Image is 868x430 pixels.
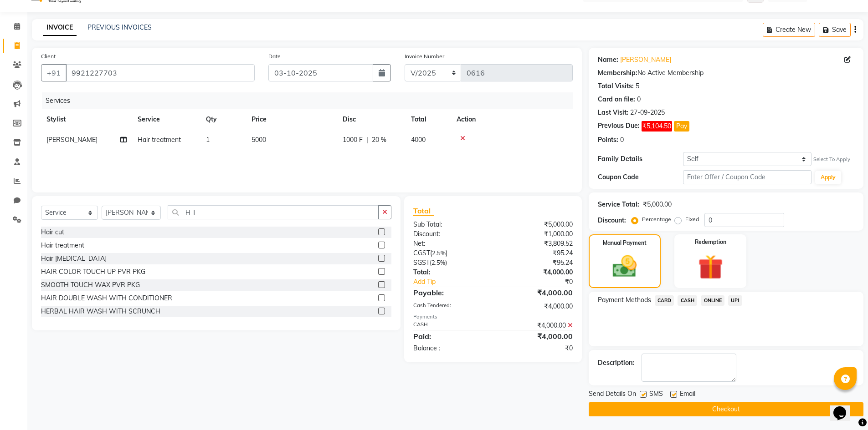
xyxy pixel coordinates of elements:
input: Search by Name/Mobile/Email/Code [66,64,255,81]
div: Membership: [598,68,637,78]
div: Cash Tendered: [406,302,493,311]
div: ₹4,000.00 [493,287,580,298]
div: CASH [406,321,493,330]
div: ₹95.24 [493,248,580,258]
span: ONLINE [701,295,724,306]
button: Checkout [589,402,863,416]
div: Paid: [406,331,493,342]
div: ₹4,000.00 [493,331,580,342]
div: ₹4,000.00 [493,302,580,311]
div: Card on file: [598,95,635,104]
a: INVOICE [43,20,77,36]
span: 2.5% [431,259,445,266]
div: Hair cut [41,228,64,237]
div: 0 [637,95,641,104]
div: Coupon Code [598,172,683,182]
div: Payments [413,313,572,321]
div: Payable: [406,287,493,298]
div: Last Visit: [598,108,628,117]
div: Total Visits: [598,81,634,91]
div: Points: [598,135,618,145]
span: | [366,135,368,145]
span: Total [413,206,434,216]
span: CARD [655,295,674,306]
div: ₹5,000.00 [643,200,672,209]
span: Email [680,389,695,400]
th: Service [132,109,200,130]
th: Disc [337,109,406,130]
button: +91 [41,64,67,81]
div: Description: [598,358,634,368]
div: HERBAL HAIR WASH WITH SCRUNCH [41,307,160,316]
div: Sub Total: [406,220,493,229]
button: Save [819,23,851,37]
img: _cash.svg [605,253,644,280]
div: ₹3,809.52 [493,239,580,248]
div: SMOOTH TOUCH WAX PVR PKG [41,280,140,290]
th: Stylist [41,109,132,130]
span: 4000 [411,136,426,144]
div: Hair treatment [41,241,84,250]
a: PREVIOUS INVOICES [87,23,152,31]
div: ₹95.24 [493,258,580,268]
span: SGST [413,258,430,267]
iframe: chat widget [830,394,859,421]
th: Total [406,109,451,130]
div: Family Details [598,154,683,164]
div: No Active Membership [598,68,854,78]
div: Net: [406,239,493,248]
div: Previous Due: [598,121,640,132]
div: 27-09-2025 [630,108,665,117]
div: ₹0 [508,277,580,287]
div: ₹0 [493,344,580,353]
span: [PERSON_NAME] [46,136,98,144]
a: Add Tip [406,277,507,287]
span: 1 [206,136,210,144]
th: Price [246,109,337,130]
label: Percentage [642,215,671,223]
label: Fixed [685,215,699,223]
span: Payment Methods [598,295,651,305]
span: CASH [678,295,697,306]
div: HAIR DOUBLE WASH WITH CONDITIONER [41,293,172,303]
button: Pay [674,121,689,132]
span: ₹5,104.50 [642,121,672,132]
label: Date [268,52,281,61]
span: Send Details On [589,389,636,400]
input: Enter Offer / Coupon Code [683,170,812,184]
span: UPI [728,295,742,306]
div: ₹1,000.00 [493,229,580,239]
input: Search or Scan [168,205,379,219]
div: 0 [620,135,624,145]
div: Discount: [406,229,493,239]
div: Services [42,92,580,109]
div: Balance : [406,344,493,353]
a: [PERSON_NAME] [620,55,671,65]
span: 20 % [372,135,386,145]
label: Manual Payment [603,239,647,247]
div: HAIR COLOR TOUCH UP PVR PKG [41,267,145,277]
span: Hair treatment [138,136,181,144]
th: Action [451,109,573,130]
div: Name: [598,55,618,65]
span: 1000 F [343,135,363,145]
div: Total: [406,268,493,277]
div: Select To Apply [813,156,850,163]
span: SMS [649,389,663,400]
button: Create New [763,23,815,37]
th: Qty [200,109,246,130]
span: CGST [413,249,430,257]
img: _gift.svg [690,252,731,283]
div: Discount: [598,216,626,225]
div: ₹4,000.00 [493,321,580,330]
label: Client [41,52,56,61]
div: ₹5,000.00 [493,220,580,229]
div: Hair [MEDICAL_DATA] [41,254,107,263]
label: Invoice Number [405,52,444,61]
div: Service Total: [598,200,639,209]
span: 5000 [252,136,266,144]
div: ( ) [406,248,493,258]
div: ₹4,000.00 [493,268,580,277]
div: ( ) [406,258,493,268]
div: 5 [636,81,639,91]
